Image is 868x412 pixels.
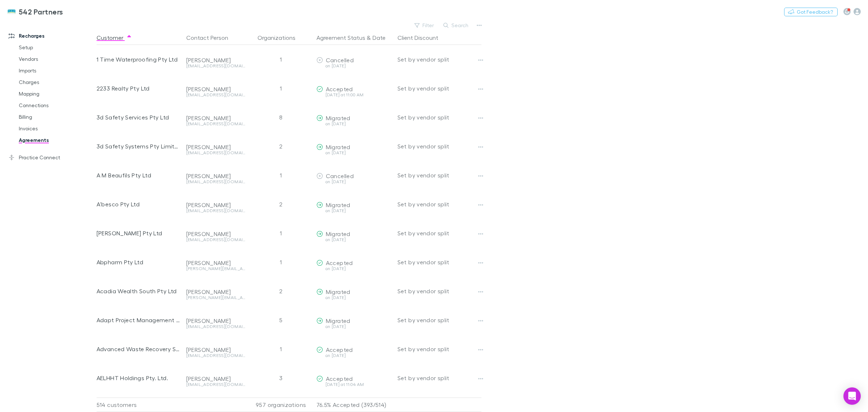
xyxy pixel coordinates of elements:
button: Client Discount [397,30,447,45]
span: Migrated [326,114,350,121]
span: Migrated [326,201,350,208]
div: Set by vendor split [397,132,481,161]
img: 542 Partners's Logo [7,7,16,16]
div: A M Beaufils Pty Ltd [97,161,180,190]
div: Set by vendor split [397,74,481,103]
a: Imports [12,65,102,76]
button: Customer [97,30,132,45]
div: A'besco Pty Ltd [97,190,180,219]
div: Set by vendor split [397,103,481,132]
div: on [DATE] [316,122,392,126]
div: 1 [248,335,314,363]
div: Set by vendor split [397,190,481,219]
div: on [DATE] [316,324,392,329]
div: on [DATE] [316,295,392,300]
div: [PERSON_NAME] [186,172,246,180]
div: [EMAIL_ADDRESS][DOMAIN_NAME] [186,382,246,387]
div: 1 [248,74,314,103]
button: Contact Person [186,30,237,45]
a: Connections [12,100,102,111]
div: on [DATE] [316,209,392,213]
div: Set by vendor split [397,363,481,392]
a: Mapping [12,88,102,100]
span: Accepted [326,85,353,92]
div: & [316,30,392,45]
div: on [DATE] [316,151,392,155]
span: Migrated [326,143,350,150]
div: [EMAIL_ADDRESS][DOMAIN_NAME] [186,237,246,242]
button: Date [373,30,386,45]
div: 1 Time Waterproofing Pty Ltd [97,45,180,74]
div: 3d Safety Services Pty Ltd [97,103,180,132]
div: [PERSON_NAME] [186,375,246,382]
div: [PERSON_NAME] Pty Ltd [97,219,180,248]
div: Acadia Wealth South Pty Ltd [97,277,180,306]
div: [EMAIL_ADDRESS][DOMAIN_NAME] [186,180,246,184]
div: 1 [248,45,314,74]
a: Agreements [12,134,102,146]
span: Accepted [326,259,353,266]
div: [EMAIL_ADDRESS][DOMAIN_NAME] [186,209,246,213]
div: 1 [248,248,314,277]
div: [EMAIL_ADDRESS][DOMAIN_NAME] [186,122,246,126]
div: on [DATE] [316,266,392,271]
div: Set by vendor split [397,219,481,248]
div: [EMAIL_ADDRESS][DOMAIN_NAME] [186,64,246,68]
div: 2 [248,190,314,219]
div: [PERSON_NAME][EMAIL_ADDRESS][DOMAIN_NAME] [186,266,246,271]
div: [PERSON_NAME] [186,201,246,209]
div: 3d Safety Systems Pty Limited [97,132,180,161]
div: [PERSON_NAME][EMAIL_ADDRESS][PERSON_NAME][DOMAIN_NAME] [186,295,246,300]
a: Vendors [12,53,102,65]
a: Billing [12,111,102,123]
span: Cancelled [326,56,354,63]
div: [EMAIL_ADDRESS][DOMAIN_NAME] [186,353,246,358]
div: Abpharm Pty Ltd [97,248,180,277]
div: 2 [248,277,314,306]
span: Accepted [326,346,353,353]
div: [DATE] at 11:04 AM [316,382,392,387]
div: [EMAIL_ADDRESS][DOMAIN_NAME] [186,93,246,97]
div: [PERSON_NAME] [186,230,246,237]
button: Organizations [258,30,304,45]
div: Open Intercom Messenger [843,387,861,405]
span: Migrated [326,288,350,295]
div: [EMAIL_ADDRESS][DOMAIN_NAME] [186,151,246,155]
a: Invoices [12,123,102,134]
div: 2233 Realty Pty Ltd [97,74,180,103]
div: [PERSON_NAME] [186,346,246,353]
button: Filter [411,21,438,30]
div: on [DATE] [316,353,392,358]
div: 1 [248,219,314,248]
div: AELHHT Holdings Pty. Ltd. [97,363,180,392]
div: 1 [248,161,314,190]
div: Set by vendor split [397,277,481,306]
button: Agreement Status [316,30,365,45]
a: Practice Connect [1,152,102,163]
div: Set by vendor split [397,335,481,363]
div: 8 [248,103,314,132]
button: Got Feedback? [784,8,838,16]
a: 542 Partners [3,3,68,20]
div: [PERSON_NAME] [186,114,246,122]
div: on [DATE] [316,237,392,242]
div: 957 organizations [248,398,314,412]
div: on [DATE] [316,180,392,184]
span: Migrated [326,230,350,237]
div: Set by vendor split [397,45,481,74]
div: [PERSON_NAME] [186,259,246,266]
div: 514 customers [97,398,183,412]
button: Search [440,21,473,30]
div: Advanced Waste Recovery Solutions Pty Ltd [97,335,180,363]
a: Setup [12,42,102,53]
div: [PERSON_NAME] [186,85,246,93]
span: Cancelled [326,172,354,179]
p: 76.5% Accepted (393/514) [316,398,392,412]
div: [PERSON_NAME] [186,143,246,151]
div: Set by vendor split [397,161,481,190]
span: Migrated [326,317,350,324]
div: [EMAIL_ADDRESS][DOMAIN_NAME] [186,324,246,329]
div: [PERSON_NAME] [186,317,246,324]
div: Set by vendor split [397,306,481,335]
span: Accepted [326,375,353,382]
